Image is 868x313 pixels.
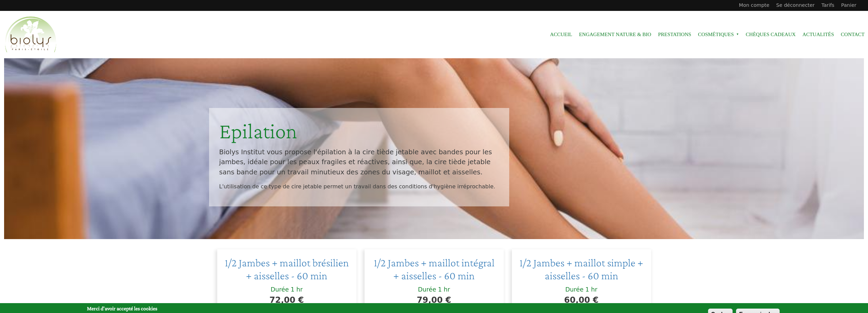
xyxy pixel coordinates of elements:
img: Accueil [3,15,58,54]
a: Actualités [803,27,834,42]
div: Durée [565,286,584,294]
div: 1 hr [291,286,303,294]
p: Biolys Institut vous propose l'épilation à la cire tiède jetable avec bandes pour les jambes, idé... [219,147,499,177]
a: 1/2 Jambes + maillot brésilien + aisselles - 60 min [225,256,349,282]
a: 1/2 Jambes + maillot intégral + aisselles - 60 min [374,256,495,282]
span: Cosmétiques [698,27,739,42]
div: 1 hr [585,286,597,294]
span: » [736,33,739,36]
div: Durée [271,286,289,294]
div: 79,00 € [371,294,497,307]
a: Contact [841,27,865,42]
a: Prestations [658,27,691,42]
a: 1/2 Jambes + maillot simple + aisselles - 60 min [519,256,643,282]
p: L'utilisation de ce type de cire jetable permet un travail dans des conditions d'hygiène irréproc... [219,183,499,191]
div: 60,00 € [519,294,644,307]
a: Engagement Nature & Bio [579,27,651,42]
div: Epilation [219,118,499,144]
h2: Merci d'avoir accepté les cookies [87,305,294,312]
div: Durée [418,286,436,294]
a: Chèques cadeaux [746,27,796,42]
div: 72,00 € [224,294,350,307]
div: 1 hr [438,286,450,294]
a: Accueil [550,27,572,42]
